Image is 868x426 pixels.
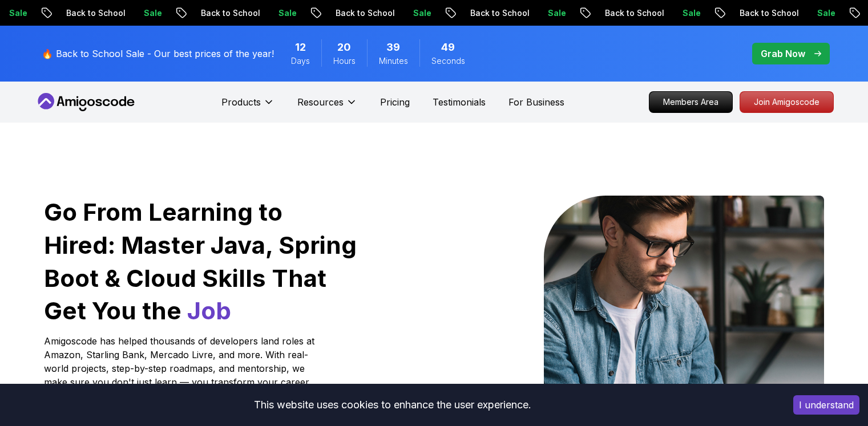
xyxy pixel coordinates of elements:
[793,395,859,415] button: Accept cookies
[221,95,274,118] button: Products
[431,55,465,67] span: Seconds
[295,39,306,55] span: 12 Days
[333,55,356,67] span: Hours
[297,95,344,109] p: Resources
[441,39,455,55] span: 49 Seconds
[323,7,401,19] p: Back to School
[386,39,400,55] span: 39 Minutes
[131,7,168,19] p: Sale
[297,95,357,118] button: Resources
[42,47,274,60] p: 🔥 Back to School Sale - Our best prices of the year!
[649,91,733,113] a: Members Area
[221,95,261,109] p: Products
[401,7,437,19] p: Sale
[188,7,266,19] p: Back to School
[44,196,358,327] h1: Go From Learning to Hired: Master Java, Spring Boot & Cloud Skills That Get You the
[740,91,834,113] a: Join Amigoscode
[727,7,805,19] p: Back to School
[266,7,302,19] p: Sale
[291,55,310,67] span: Days
[9,392,776,417] div: This website uses cookies to enhance the user experience.
[761,47,805,60] p: Grab Now
[458,7,535,19] p: Back to School
[535,7,572,19] p: Sale
[337,39,351,55] span: 20 Hours
[805,7,841,19] p: Sale
[187,296,231,325] span: Job
[670,7,706,19] p: Sale
[508,95,564,109] a: For Business
[649,92,732,112] p: Members Area
[44,334,318,389] p: Amigoscode has helped thousands of developers land roles at Amazon, Starling Bank, Mercado Livre,...
[379,55,408,67] span: Minutes
[54,7,131,19] p: Back to School
[433,95,486,109] a: Testimonials
[740,92,833,112] p: Join Amigoscode
[380,95,410,109] a: Pricing
[592,7,670,19] p: Back to School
